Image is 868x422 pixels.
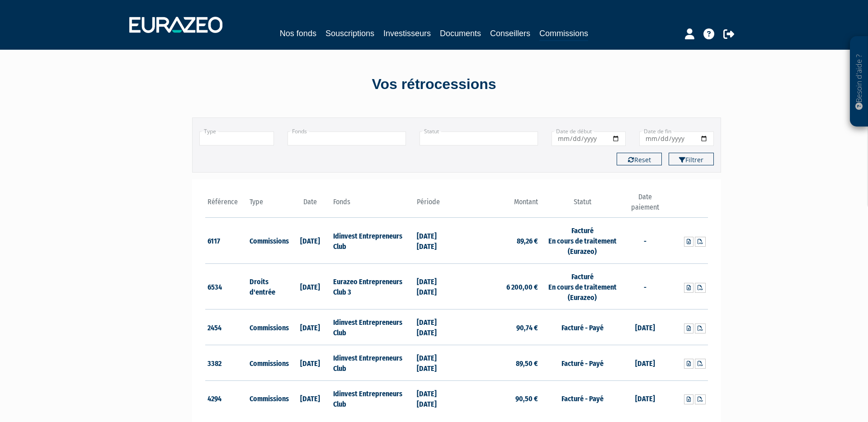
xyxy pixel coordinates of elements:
[540,380,624,416] td: Facturé - Payé
[205,218,247,264] td: 6117
[289,263,331,309] td: [DATE]
[457,192,540,218] th: Montant
[457,380,540,416] td: 90,50 €
[331,345,415,381] td: Idinvest Entrepreneurs Club
[415,380,457,416] td: [DATE] [DATE]
[331,218,415,264] td: Idinvest Entrepreneurs Club
[247,380,289,416] td: Commissions
[540,192,624,218] th: Statut
[624,345,666,381] td: [DATE]
[415,263,457,309] td: [DATE] [DATE]
[539,27,588,41] a: Commissions
[624,263,666,309] td: -
[205,192,247,218] th: Référence
[247,309,289,345] td: Commissions
[247,192,289,218] th: Type
[624,380,666,416] td: [DATE]
[415,309,457,345] td: [DATE] [DATE]
[490,27,530,40] a: Conseillers
[289,345,331,381] td: [DATE]
[440,27,481,40] a: Documents
[205,345,247,381] td: 3382
[289,192,331,218] th: Date
[415,345,457,381] td: [DATE] [DATE]
[325,27,374,40] a: Souscriptions
[854,41,864,122] p: Besoin d'aide ?
[289,380,331,416] td: [DATE]
[457,345,540,381] td: 89,50 €
[457,309,540,345] td: 90,74 €
[331,380,415,416] td: Idinvest Entrepreneurs Club
[624,218,666,264] td: -
[415,192,457,218] th: Période
[415,218,457,264] td: [DATE] [DATE]
[247,218,289,264] td: Commissions
[331,309,415,345] td: Idinvest Entrepreneurs Club
[289,309,331,345] td: [DATE]
[540,218,624,264] td: Facturé En cours de traitement (Eurazeo)
[280,27,316,40] a: Nos fonds
[331,192,415,218] th: Fonds
[383,27,431,40] a: Investisseurs
[457,218,540,264] td: 89,26 €
[289,218,331,264] td: [DATE]
[540,263,624,309] td: Facturé En cours de traitement (Eurazeo)
[540,309,624,345] td: Facturé - Payé
[247,345,289,381] td: Commissions
[457,263,540,309] td: 6 200,00 €
[247,263,289,309] td: Droits d'entrée
[617,153,662,165] button: Reset
[205,380,247,416] td: 4294
[624,309,666,345] td: [DATE]
[176,74,692,95] div: Vos rétrocessions
[205,263,247,309] td: 6534
[540,345,624,381] td: Facturé - Payé
[205,309,247,345] td: 2454
[669,153,714,165] button: Filtrer
[129,17,222,33] img: 1732889491-logotype_eurazeo_blanc_rvb.png
[331,263,415,309] td: Eurazeo Entrepreneurs Club 3
[624,192,666,218] th: Date paiement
